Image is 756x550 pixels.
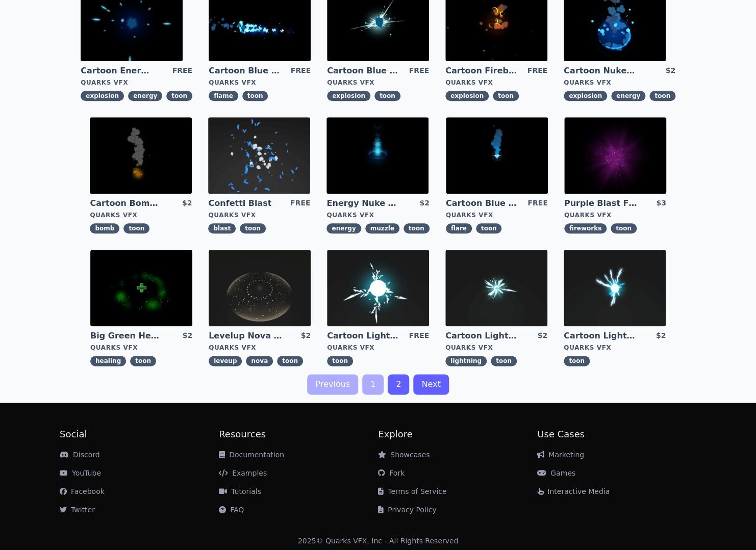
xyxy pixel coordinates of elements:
span: toon [240,223,266,233]
a: Cartoon Nuke Energy Explosion [564,65,637,76]
span: explosion [81,91,124,101]
img: imgAlt [564,117,666,194]
a: Energy Nuke Muzzle Flash [326,198,400,209]
span: healing [90,356,126,366]
div: Quarks VFX [564,211,666,219]
a: Confetti Blast [208,198,282,209]
span: leveup [209,356,242,366]
span: explosion [564,91,607,101]
span: toon [404,223,430,233]
div: $2 [182,198,192,209]
span: explosion [327,91,370,101]
span: fireworks [564,223,607,233]
img: imgAlt [90,117,192,194]
div: $2 [665,65,675,76]
h2: Use Cases [537,427,696,441]
img: imgAlt [326,117,429,194]
a: Marketing [537,451,584,459]
div: $2 [538,330,547,342]
a: Examples [219,469,267,477]
div: FREE [409,330,429,342]
a: Terms of Service [378,487,446,495]
h2: Social [60,427,219,441]
h2: Resources [219,427,378,441]
a: Cartoon Fireball Explosion [445,65,519,76]
div: $3 [656,198,666,209]
div: Quarks VFX [209,344,311,352]
a: Purple Blast Fireworks [564,198,638,209]
div: $2 [419,198,429,209]
a: Privacy Policy [378,506,436,514]
img: imgAlt [446,117,548,194]
div: $2 [301,330,311,342]
span: energy [128,91,162,101]
span: toon [611,223,637,233]
span: toon [130,356,156,366]
a: Cartoon Blue Flamethrower [209,65,282,76]
span: blast [208,223,236,233]
a: Cartoon Lightning Ball [327,330,400,342]
span: toon [374,91,400,101]
span: lightning [445,356,487,366]
div: Quarks VFX [564,78,675,87]
span: energy [611,91,645,101]
div: Quarks VFX [446,211,548,219]
div: Quarks VFX [326,211,429,219]
span: nova [246,356,273,366]
span: energy [326,223,361,233]
span: muzzle [365,223,399,233]
a: 1 [362,374,384,395]
a: Documentation [219,451,284,459]
a: Cartoon Blue Flare [446,198,519,209]
div: FREE [527,198,547,209]
a: Twitter [60,506,95,514]
div: Quarks VFX [90,344,192,352]
span: toon [493,91,519,101]
div: Quarks VFX [564,344,666,352]
a: Cartoon Energy Explosion [81,65,154,76]
span: toon [166,91,192,101]
div: FREE [172,65,192,76]
a: FAQ [219,506,244,514]
a: Next [413,374,448,395]
a: Tutorials [219,487,261,495]
a: Cartoon Lightning Ball with Bloom [564,330,637,342]
a: Cartoon Bomb Fuse [90,198,163,209]
a: Levelup Nova Effect [209,330,282,342]
div: Quarks VFX [445,344,547,352]
a: Games [537,469,575,477]
a: Fork [378,469,405,477]
span: toon [277,356,303,366]
img: imgAlt [209,250,311,326]
img: imgAlt [445,250,547,326]
div: Quarks VFX [208,211,310,219]
img: imgAlt [90,250,192,326]
a: Showcases [378,451,430,459]
span: toon [327,356,353,366]
h2: Explore [378,427,537,441]
span: toon [564,356,590,366]
span: toon [491,356,517,366]
span: toon [476,223,502,233]
span: explosion [445,91,489,101]
div: FREE [291,65,311,76]
div: $2 [656,330,666,342]
span: toon [649,91,675,101]
a: YouTube [60,469,101,477]
a: Discord [60,451,100,459]
span: flare [446,223,472,233]
div: $2 [183,330,192,342]
div: 2025 © Quarks VFX, Inc - All Rights Reserved [298,535,459,545]
a: Facebook [60,487,105,495]
div: Quarks VFX [209,78,311,87]
span: bomb [90,223,119,233]
a: Previous [307,374,358,395]
div: Quarks VFX [445,78,547,87]
a: Cartoon Lightning Ball Explosion [445,330,519,342]
span: toon [242,91,268,101]
a: Cartoon Blue Gas Explosion [327,65,400,76]
img: imgAlt [208,117,310,194]
div: Quarks VFX [81,78,192,87]
img: imgAlt [327,250,429,326]
div: Quarks VFX [327,344,429,352]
